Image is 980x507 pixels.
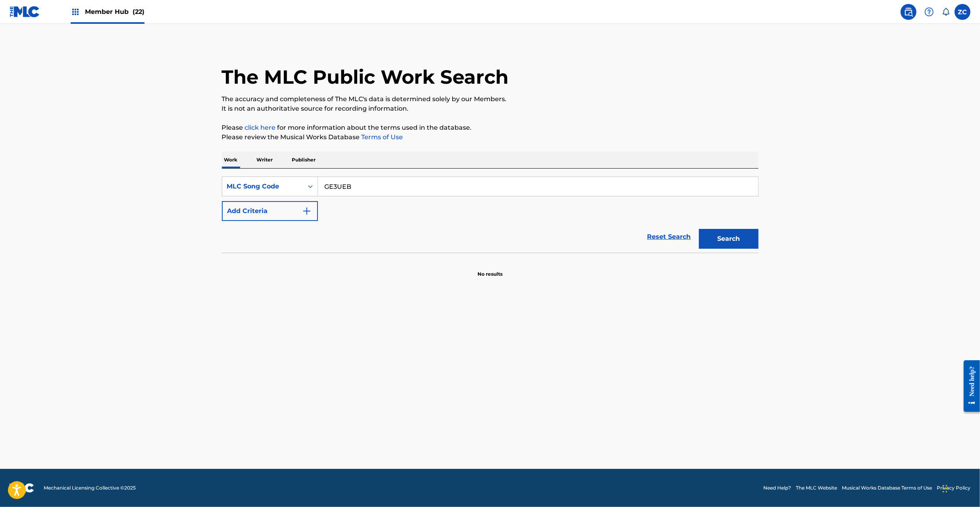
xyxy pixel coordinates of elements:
[254,152,275,168] p: Writer
[943,477,947,501] div: Drag
[942,8,950,16] div: Notifications
[222,123,759,133] p: Please for more information about the terms used in the database.
[222,177,759,253] form: Search Form
[643,228,695,246] a: Reset Search
[290,152,318,168] p: Publisher
[10,6,40,17] img: MLC Logo
[71,7,80,17] img: Top Rightsholders
[133,8,144,15] span: (22)
[901,4,916,20] a: Public Search
[924,7,934,17] img: help
[44,484,136,492] span: Mechanical Licensing Collective © 2025
[921,4,937,20] div: Help
[222,152,240,168] p: Work
[222,133,759,142] p: Please review the Musical Works Database
[245,124,276,131] a: click here
[222,65,509,89] h1: The MLC Public Work Search
[904,7,913,17] img: search
[227,182,298,191] div: MLC Song Code
[940,469,980,507] iframe: Chat Widget
[10,483,34,493] img: logo
[302,206,312,216] img: 9d2ae6d4665cec9f34b9.svg
[796,484,837,492] a: The MLC Website
[699,229,759,249] button: Search
[955,4,970,20] div: User Menu
[85,7,144,16] span: Member Hub
[477,261,503,278] p: No results
[222,94,759,104] p: The accuracy and completeness of The MLC's data is determined solely by our Members.
[360,133,403,141] a: Terms of Use
[842,484,932,492] a: Musical Works Database Terms of Use
[222,104,759,113] p: It is not an authoritative source for recording information.
[763,484,791,492] a: Need Help?
[222,201,318,221] button: Add Criteria
[937,484,970,492] a: Privacy Policy
[958,354,980,418] iframe: Resource Center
